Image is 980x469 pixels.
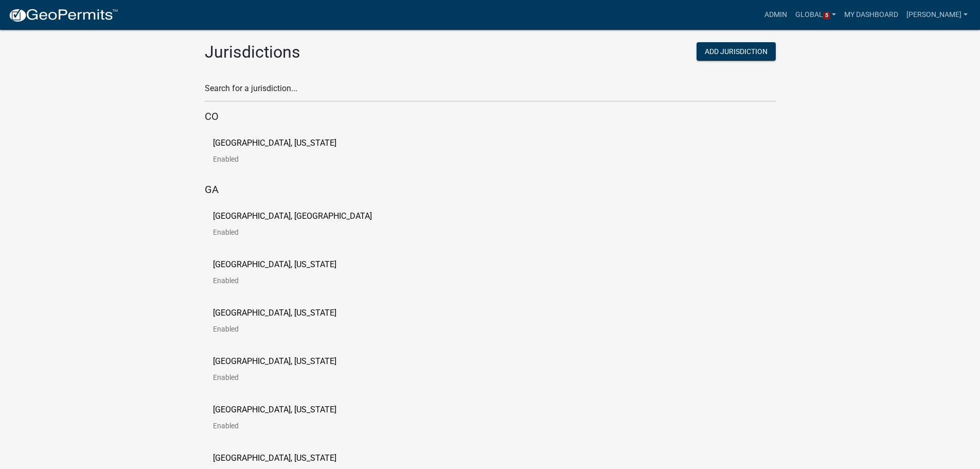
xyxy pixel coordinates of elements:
p: [GEOGRAPHIC_DATA], [US_STATE] [213,260,336,269]
h5: GA [205,183,776,196]
a: [GEOGRAPHIC_DATA], [US_STATE]Enabled [213,357,353,389]
h2: Jurisdictions [205,42,483,62]
a: [GEOGRAPHIC_DATA], [US_STATE]Enabled [213,260,353,292]
p: Enabled [213,155,353,163]
a: [GEOGRAPHIC_DATA], [US_STATE]Enabled [213,406,353,438]
a: Admin [760,5,791,25]
span: 5 [823,12,830,20]
p: [GEOGRAPHIC_DATA], [US_STATE] [213,357,336,366]
p: Enabled [213,277,353,284]
p: Enabled [213,374,353,381]
p: [GEOGRAPHIC_DATA], [GEOGRAPHIC_DATA] [213,212,372,220]
p: [GEOGRAPHIC_DATA], [US_STATE] [213,454,336,462]
p: Enabled [213,229,388,236]
a: [GEOGRAPHIC_DATA], [US_STATE]Enabled [213,309,353,341]
h5: CO [205,110,776,123]
p: Enabled [213,422,353,429]
p: [GEOGRAPHIC_DATA], [US_STATE] [213,139,336,147]
a: My Dashboard [840,5,902,25]
a: [GEOGRAPHIC_DATA], [US_STATE]Enabled [213,139,353,171]
p: [GEOGRAPHIC_DATA], [US_STATE] [213,309,336,317]
a: [GEOGRAPHIC_DATA], [GEOGRAPHIC_DATA]Enabled [213,212,388,244]
a: [PERSON_NAME] [902,5,972,25]
button: Add Jurisdiction [697,42,776,61]
a: Global5 [791,5,841,25]
p: Enabled [213,325,353,333]
p: [GEOGRAPHIC_DATA], [US_STATE] [213,406,336,414]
